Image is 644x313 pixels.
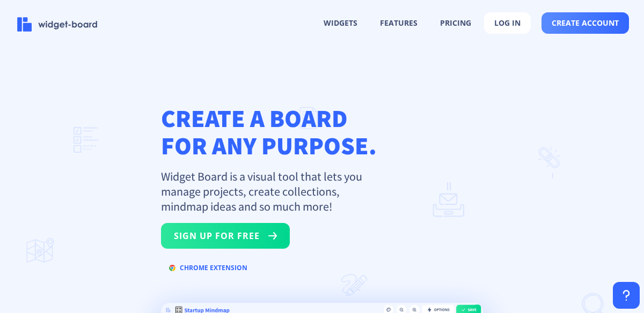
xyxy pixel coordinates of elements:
[169,265,175,271] img: chrome.svg
[161,169,376,214] p: Widget Board is a visual tool that lets you manage projects, create collections, mindmap ideas an...
[161,223,290,249] button: sign up for free
[430,13,481,33] button: pricing
[161,259,255,277] button: chrome extension
[370,13,427,33] button: features
[161,105,483,159] h1: CREATE A BOARD FOR ANY PURPOSE.
[552,19,619,27] span: create account
[484,12,531,34] button: log in
[314,13,367,33] button: widgets
[541,12,629,34] button: create account
[161,266,255,276] a: chrome extension
[17,17,98,32] img: logo-name.svg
